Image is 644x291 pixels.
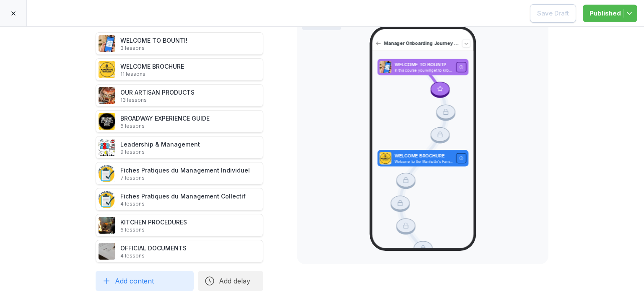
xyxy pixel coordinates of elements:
div: WELCOME TO BOUNTI! [120,36,187,52]
div: OUR ARTISAN PRODUCTS [120,88,195,103]
div: OFFICIAL DOCUMENTS [120,244,187,259]
p: WELCOME TO BOUNTI! [394,62,453,68]
p: 6 lessons [120,227,187,233]
div: OFFICIAL DOCUMENTS4 lessons [96,240,263,263]
img: ejac0nauwq8k5t72z492sf9q.png [99,243,115,260]
p: WELCOME BROCHURE [394,153,453,160]
img: hm1d8mjyoy3ei8rvq6pjap3c.png [99,35,115,52]
img: o6stutclj8fenf9my2o1qei2.png [379,152,391,165]
div: Fiches Pratiques du Management Collectif4 lessons [96,188,263,211]
img: m5os3g31qv4yrwr27cnhnia0.png [99,139,115,156]
div: OUR ARTISAN PRODUCTS13 lessons [96,84,263,107]
div: Fiches Pratiques du Management Individuel [120,166,250,181]
img: gy0icjias71v1kyou55ykve2.png [99,165,115,182]
img: b6xamxhvf3oim249scwp8rtl.png [99,87,115,104]
div: WELCOME BROCHURE [120,62,184,77]
button: Published [583,5,637,22]
div: Leadership & Management9 lessons [96,136,263,159]
div: WELCOME TO BOUNTI!3 lessons [96,32,263,55]
div: Save Draft [537,9,569,18]
p: 7 lessons [120,175,250,181]
p: Welcome to the Manhattn's Famiglia! [394,160,453,164]
img: g13ofhbnvnkja93or8f2wu04.png [99,113,115,130]
div: Leadership & Management [120,140,200,155]
img: itrinmqjitsgumr2qpfbq6g6.png [99,191,115,208]
div: WELCOME BROCHURE11 lessons [96,58,263,81]
div: Fiches Pratiques du Management Individuel7 lessons [96,162,263,185]
div: KITCHEN PROCEDURES6 lessons [96,214,263,237]
p: In this course you will get to know the Bounti app. [394,68,453,73]
p: 4 lessons [120,252,187,259]
p: 4 lessons [120,201,246,207]
img: cg5lo66e1g15nr59ub5pszec.png [99,217,115,234]
div: Published [589,9,631,18]
img: o6stutclj8fenf9my2o1qei2.png [99,61,115,78]
p: 13 lessons [120,97,195,103]
div: KITCHEN PROCEDURES [120,218,187,233]
p: 9 lessons [120,149,200,155]
div: BROADWAY EXPERIENCE GUIDE [120,114,210,129]
div: Fiches Pratiques du Management Collectif [120,192,246,207]
p: 6 lessons [120,123,210,129]
p: 3 lessons [120,45,187,52]
button: Save Draft [530,4,576,23]
div: BROADWAY EXPERIENCE GUIDE6 lessons [96,110,263,133]
p: 11 lessons [120,71,184,77]
button: Add content [96,271,194,291]
p: Manager Onboarding Journey 🤝 [384,40,459,47]
img: hm1d8mjyoy3ei8rvq6pjap3c.png [379,61,391,74]
button: Add delay [198,271,263,291]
